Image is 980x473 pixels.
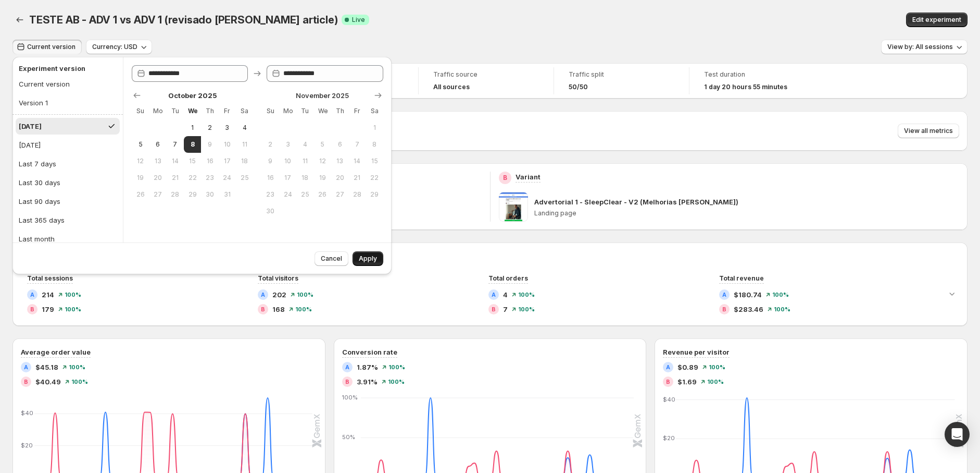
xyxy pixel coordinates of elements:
button: Tuesday October 21 2025 [167,169,184,186]
th: Monday [279,103,296,119]
th: Wednesday [184,103,201,119]
span: 24 [223,174,232,182]
span: 25 [300,190,309,199]
span: 16 [205,157,214,165]
span: 100% [772,292,789,298]
span: $0.89 [677,362,698,372]
div: [DATE] [19,140,41,150]
span: 3 [283,140,292,149]
span: Live [352,16,365,24]
button: Version 1 [16,94,116,111]
span: 15 [370,157,379,165]
span: 28 [171,190,180,199]
span: 6 [153,140,162,149]
p: Advertorial 1 - SleepClear - V2 (Melhorias [PERSON_NAME]) [534,197,738,207]
button: Sunday October 19 2025 [132,169,149,186]
span: 13 [153,157,162,165]
span: 24 [283,190,292,199]
h2: A [345,364,349,370]
button: Wednesday October 1 2025 [184,119,201,136]
span: 29 [188,190,197,199]
span: 100% [69,364,85,370]
span: 100% [774,306,790,312]
th: Thursday [201,103,218,119]
h3: Revenue per visitor [663,347,730,357]
span: 10 [283,157,292,165]
button: Wednesday October 22 2025 [184,169,201,186]
span: 100% [518,292,535,298]
h2: B [503,174,507,182]
button: Currency: USD [86,40,152,54]
span: 19 [318,174,327,182]
span: Traffic split [569,70,674,79]
span: 30 [266,207,274,215]
span: 2 [205,124,214,132]
span: 22 [370,174,379,182]
span: 100% [518,306,535,312]
h3: Average order value [21,347,91,357]
div: [DATE] [19,121,42,131]
span: 4 [240,124,249,132]
span: 4 [300,140,309,149]
span: 168 [272,304,285,314]
th: Saturday [236,103,253,119]
span: 50/50 [569,83,588,91]
button: Sunday October 26 2025 [132,186,149,203]
span: 12 [136,157,145,165]
p: Variant [516,172,541,182]
span: 31 [223,190,232,199]
span: 2 [266,140,274,149]
span: 7 [503,304,508,314]
button: Show previous month, September 2025 [130,88,144,103]
button: Monday October 27 2025 [149,186,166,203]
span: Test duration [704,70,810,79]
span: View all metrics [904,127,953,135]
span: 202 [272,289,286,300]
h2: A [492,292,496,298]
div: Version 1 [19,98,48,108]
span: 26 [136,190,145,199]
span: Current version [27,43,76,51]
span: $45.18 [35,362,58,372]
span: 30 [205,190,214,199]
button: Saturday October 4 2025 [236,119,253,136]
button: Saturday October 11 2025 [236,136,253,153]
button: Wednesday November 26 2025 [314,186,331,203]
h2: Experiment version [19,63,112,74]
span: Mo [153,107,162,115]
span: 28 [353,190,361,199]
div: Last 90 days [19,196,60,207]
button: Edit experiment [906,13,968,27]
span: 9 [266,157,274,165]
span: 27 [335,190,344,199]
button: Saturday November 15 2025 [366,153,383,169]
button: View all metrics [898,124,959,138]
button: Friday October 17 2025 [219,153,236,169]
button: Expand chart [945,286,959,301]
th: Monday [149,103,166,119]
span: $283.46 [734,304,763,314]
span: 18 [240,157,249,165]
span: 15 [188,157,197,165]
h2: B [666,379,670,385]
span: 16 [266,174,274,182]
button: Tuesday November 11 2025 [296,153,313,169]
h2: B [261,306,265,312]
button: Last 7 days [16,155,120,172]
button: Saturday November 1 2025 [366,119,383,136]
span: 179 [42,304,54,314]
h2: B [30,306,34,312]
text: $40 [663,396,675,403]
div: Current version [19,79,70,89]
th: Saturday [366,103,383,119]
h2: A [30,292,34,298]
button: Start of range Today Wednesday October 8 2025 [184,136,201,153]
span: 5 [136,140,145,149]
button: Tuesday October 7 2025 [167,136,184,153]
span: Total orders [488,274,528,282]
img: Advertorial 1 - SleepClear - V2 (Melhorias rick) [499,192,528,222]
button: Last month [16,231,120,247]
span: 100% [295,306,312,312]
button: Friday October 10 2025 [219,136,236,153]
p: Landing page [534,209,960,217]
